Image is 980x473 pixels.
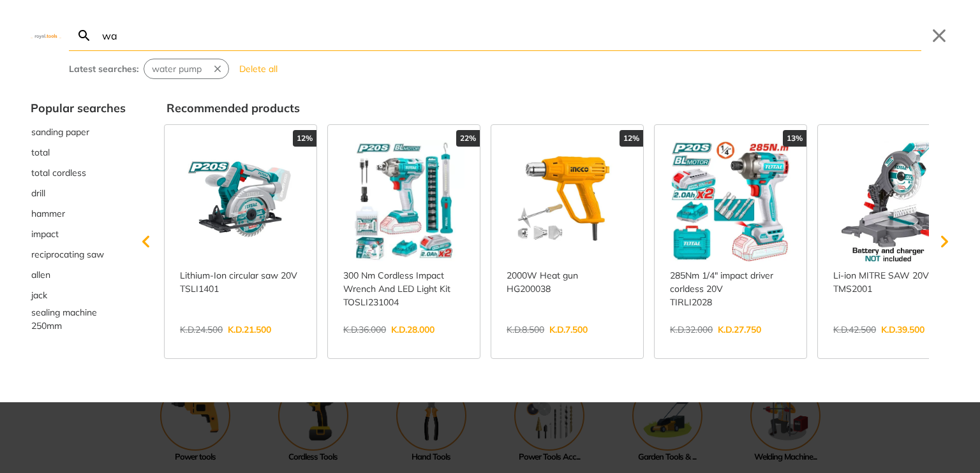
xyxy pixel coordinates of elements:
button: Select suggestion: total [31,142,126,163]
button: Select suggestion: sanding paper [31,122,126,142]
div: Suggestion: hammer [31,203,126,224]
button: Select suggestion: impact [31,224,126,244]
span: impact [31,228,59,241]
span: sealing machine 250mm [31,306,125,333]
button: Select suggestion: total cordless [31,163,126,183]
div: Latest searches: [69,62,138,76]
span: total [31,146,50,159]
button: Close [929,25,949,46]
img: Close [31,33,61,38]
button: Select suggestion: allen [31,265,126,285]
div: Suggestion: sanding paper [31,122,126,142]
div: Suggestion: allen [31,265,126,285]
button: Remove suggestion: water pump [209,59,228,78]
span: allen [31,268,50,282]
div: Suggestion: drill [31,183,126,203]
span: hammer [31,207,65,221]
span: water pump [152,62,202,76]
button: Select suggestion: water pump [144,59,209,78]
div: 22% [456,130,480,147]
svg: Search [77,28,92,43]
button: Select suggestion: jack [31,285,126,305]
svg: Scroll left [133,229,159,254]
svg: Scroll right [932,229,957,254]
span: jack [31,289,47,302]
div: 13% [783,130,806,147]
button: Select suggestion: sealing machine 250mm [31,305,126,333]
span: reciprocating saw [31,248,104,261]
div: 12% [293,130,316,147]
div: 12% [620,130,643,147]
button: Select suggestion: drill [31,183,126,203]
span: drill [31,187,45,200]
div: Suggestion: water pump [144,59,229,79]
button: Select suggestion: hammer [31,203,126,224]
div: Suggestion: jack [31,285,126,305]
button: Select suggestion: reciprocating saw [31,244,126,265]
button: Delete all [234,59,283,79]
div: Suggestion: impact [31,224,126,244]
div: Suggestion: sealing machine 250mm [31,305,126,333]
span: sanding paper [31,126,89,139]
svg: Remove suggestion: water pump [212,63,223,75]
div: Recommended products [167,99,949,117]
div: Suggestion: total cordless [31,163,126,183]
div: Suggestion: total [31,142,126,163]
span: total cordless [31,166,86,180]
input: Search… [100,20,921,50]
div: Popular searches [31,99,126,117]
div: Suggestion: reciprocating saw [31,244,126,265]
